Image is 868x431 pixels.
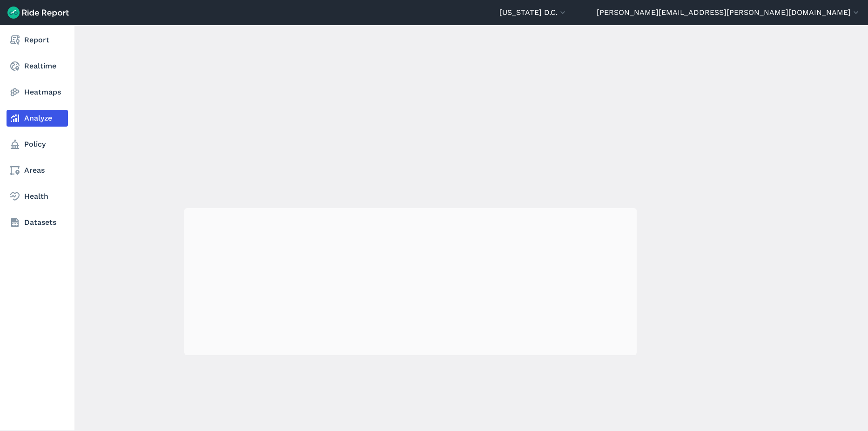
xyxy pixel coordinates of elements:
a: Policy [7,136,68,153]
div: loading [30,25,868,431]
a: Health [7,188,68,205]
a: Report [7,32,68,48]
a: Realtime [7,58,68,74]
img: Ride Report [7,7,69,19]
div: loading [184,208,637,355]
a: Analyze [7,110,68,127]
a: Datasets [7,214,68,231]
button: [US_STATE] D.C. [499,7,567,18]
a: Heatmaps [7,84,68,101]
a: Areas [7,162,68,179]
button: [PERSON_NAME][EMAIL_ADDRESS][PERSON_NAME][DOMAIN_NAME] [597,7,861,18]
